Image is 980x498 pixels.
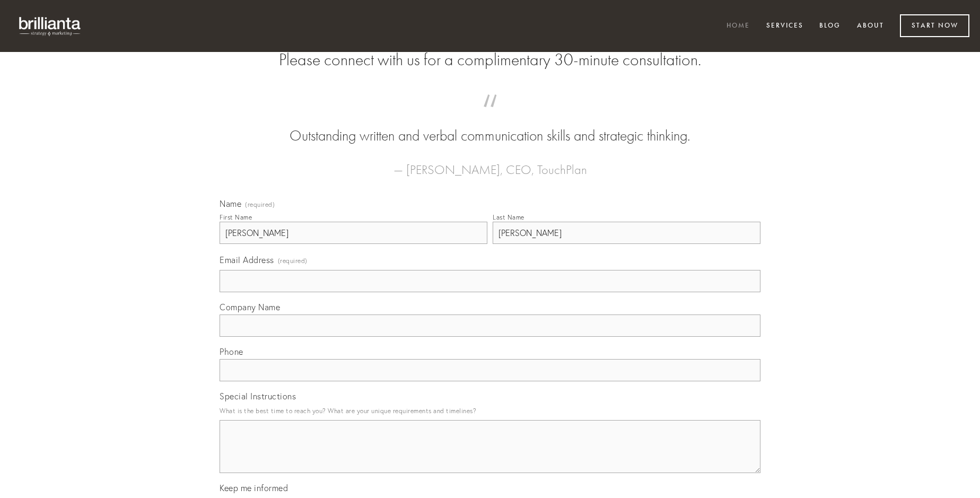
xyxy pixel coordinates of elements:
[245,202,275,208] span: (required)
[850,18,891,35] a: About
[220,50,760,70] h2: Please connect with us for a complimentary 30-minute consultation.
[759,18,810,35] a: Services
[812,18,847,35] a: Blog
[220,213,252,221] div: First Name
[237,105,743,126] span: “
[220,391,296,401] span: Special Instructions
[493,213,524,221] div: Last Name
[220,255,274,265] span: Email Address
[11,11,90,41] img: brillianta - research, strategy, marketing
[220,346,243,357] span: Phone
[237,146,743,180] figcaption: — [PERSON_NAME], CEO, TouchPlan
[720,18,757,35] a: Home
[220,302,280,312] span: Company Name
[278,254,308,268] span: (required)
[900,14,969,37] a: Start Now
[220,483,288,493] span: Keep me informed
[237,105,743,146] blockquote: Outstanding written and verbal communication skills and strategic thinking.
[220,198,241,209] span: Name
[220,404,760,418] p: What is the best time to reach you? What are your unique requirements and timelines?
